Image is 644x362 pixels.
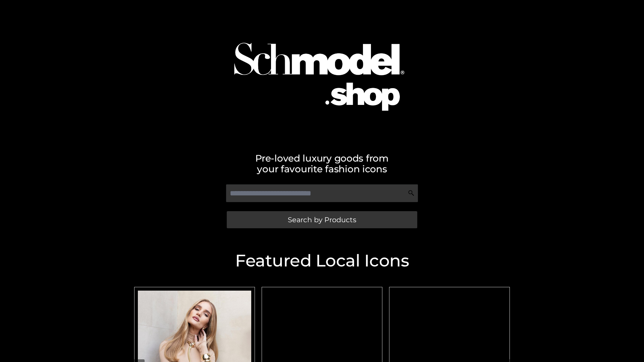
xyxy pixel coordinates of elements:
a: Search by Products [227,211,417,228]
h2: Pre-loved luxury goods from your favourite fashion icons [131,153,513,174]
img: Search Icon [408,190,415,196]
h2: Featured Local Icons​ [131,252,513,269]
span: Search by Products [288,216,356,223]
